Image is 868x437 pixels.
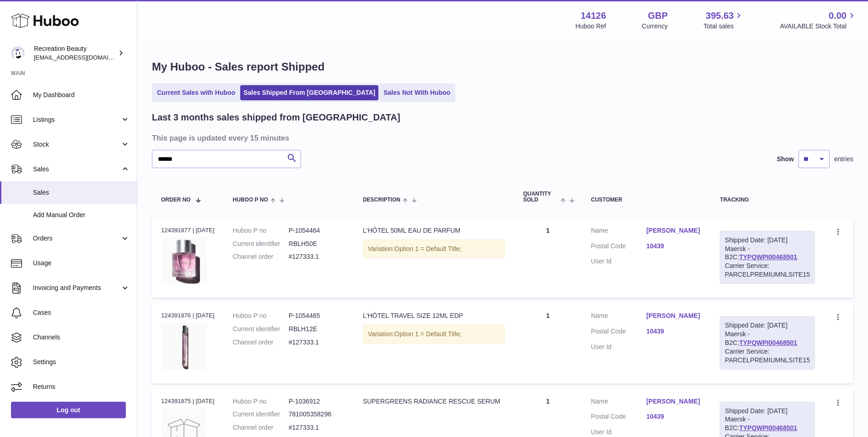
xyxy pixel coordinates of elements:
h1: My Huboo - Sales report Shipped [152,60,853,74]
span: Quantity Sold [523,191,558,203]
dd: P-1054465 [289,311,345,320]
img: L_Hotel12mlEDP.jpg [161,323,207,370]
dt: Current identifier [233,410,289,419]
dt: User Id [591,428,646,437]
div: Carrier Service: PARCELPREMIUMNLSITE15 [725,262,810,279]
span: My Dashboard [33,91,130,99]
span: entries [834,155,853,164]
span: Returns [33,382,130,391]
dt: Channel order [233,423,289,432]
div: Huboo Ref [576,22,606,31]
td: 1 [514,302,582,383]
span: Listings [33,115,120,124]
a: TYPQWPI00468501 [739,339,797,346]
span: Channels [33,333,130,342]
dt: Postal Code [591,242,646,253]
a: 10439 [646,327,701,336]
a: Log out [11,402,126,418]
dt: Huboo P no [233,397,289,406]
span: Option 1 = Default Title; [394,330,462,338]
span: Huboo P no [233,197,268,203]
dt: Postal Code [591,412,646,423]
div: 124391877 | [DATE] [161,226,215,235]
div: SUPERGREENS RADIANCE RESCUE SERUM [363,397,505,406]
dt: Name [591,311,646,322]
a: 10439 [646,242,701,251]
strong: GBP [648,10,668,22]
span: [EMAIL_ADDRESS][DOMAIN_NAME] [34,54,135,61]
span: 395.63 [706,10,733,22]
div: Shipped Date: [DATE] [725,407,810,415]
a: 10439 [646,412,701,421]
span: Usage [33,259,130,268]
a: TYPQWPI00468501 [739,253,797,261]
dd: #127333.1 [289,252,345,261]
img: customercare@recreationbeauty.com [11,46,25,60]
dd: P-1054464 [289,226,345,235]
a: [PERSON_NAME] [646,311,701,320]
h2: Last 3 months sales shipped from [GEOGRAPHIC_DATA] [152,111,400,124]
div: Customer [591,197,701,203]
span: Order No [161,197,191,203]
dt: User Id [591,343,646,351]
a: 0.00 AVAILABLE Stock Total [780,10,857,31]
dd: #127333.1 [289,338,345,347]
span: Sales [33,165,120,174]
a: [PERSON_NAME] [646,397,701,406]
a: 395.63 Total sales [703,10,744,31]
span: Stock [33,140,120,149]
div: Carrier Service: PARCELPREMIUMNLSITE15 [725,347,810,365]
dd: RBLH12E [289,325,345,333]
div: Currency [642,22,668,31]
dd: RBLH50E [289,240,345,248]
span: Cases [33,308,130,317]
span: Add Manual Order [33,211,130,219]
dt: Current identifier [233,240,289,248]
dt: Postal Code [591,327,646,338]
span: Option 1 = Default Title; [394,245,462,252]
div: Tracking [720,197,815,203]
dt: Channel order [233,338,289,347]
span: Description [363,197,400,203]
div: 124391876 | [DATE] [161,311,215,320]
div: Recreation Beauty [34,44,116,62]
span: Total sales [703,22,744,31]
div: L'HÔTEL TRAVEL SIZE 12ML EDP [363,311,505,320]
span: Sales [33,188,130,197]
a: TYPQWPI00468501 [739,424,797,432]
div: Shipped Date: [DATE] [725,236,810,245]
dt: Current identifier [233,325,289,333]
dt: Name [591,397,646,408]
strong: 14126 [581,10,606,22]
dt: Name [591,226,646,237]
dd: 781005358296 [289,410,345,419]
div: Maersk - B2C: [720,316,815,369]
dt: Channel order [233,252,289,261]
dt: Huboo P no [233,311,289,320]
div: Maersk - B2C: [720,231,815,284]
td: 1 [514,217,582,298]
label: Show [777,155,794,164]
span: Settings [33,358,130,366]
a: Current Sales with Huboo [154,85,238,100]
a: Sales Not With Huboo [380,85,453,100]
img: L_Hotel50mlEDP_fb8cbf51-0a96-4018-bf74-25b031e99fa4.jpg [161,237,207,284]
a: [PERSON_NAME] [646,226,701,235]
a: Sales Shipped From [GEOGRAPHIC_DATA] [240,85,378,100]
div: 124391875 | [DATE] [161,397,215,405]
dt: User Id [591,257,646,266]
div: Shipped Date: [DATE] [725,321,810,330]
div: Variation: [363,325,505,344]
span: AVAILABLE Stock Total [780,22,857,31]
div: L'HÔTEL 50ML EAU DE PARFUM [363,226,505,235]
span: 0.00 [829,10,846,22]
div: Variation: [363,240,505,258]
h3: This page is updated every 15 minutes [152,133,851,143]
span: Invoicing and Payments [33,284,120,292]
dd: #127333.1 [289,423,345,432]
dd: P-1036912 [289,397,345,406]
span: Orders [33,234,120,243]
dt: Huboo P no [233,226,289,235]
